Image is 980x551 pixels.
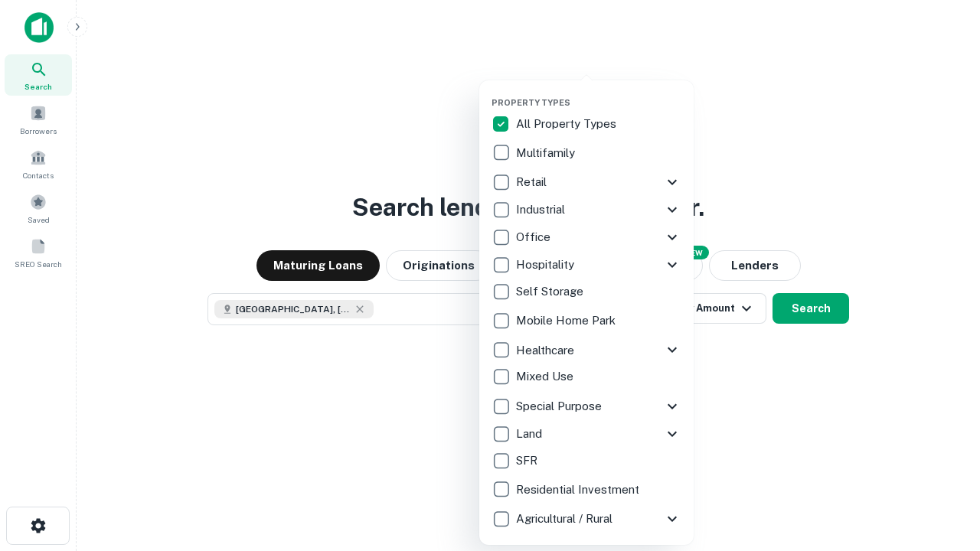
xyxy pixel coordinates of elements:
p: Hospitality [516,256,577,274]
p: Special Purpose [516,397,605,416]
p: Office [516,228,554,246]
p: Multifamily [516,144,578,162]
p: Mobile Home Park [516,311,619,330]
div: Industrial [492,196,681,223]
div: Office [492,223,681,251]
p: Agricultural / Rural [516,510,616,528]
div: Healthcare [492,336,681,364]
p: Mixed Use [516,367,577,386]
p: Land [516,425,545,443]
p: Industrial [516,201,568,219]
div: Agricultural / Rural [492,505,681,533]
p: Residential Investment [516,481,642,499]
p: All Property Types [516,115,619,133]
iframe: Chat Widget [903,429,980,502]
p: Retail [516,173,550,191]
div: Land [492,420,681,448]
div: Special Purpose [492,393,681,420]
p: SFR [516,452,541,470]
div: Retail [492,168,681,196]
p: Healthcare [516,341,577,360]
div: Hospitality [492,251,681,279]
p: Self Storage [516,282,586,301]
span: Property Types [492,98,570,107]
